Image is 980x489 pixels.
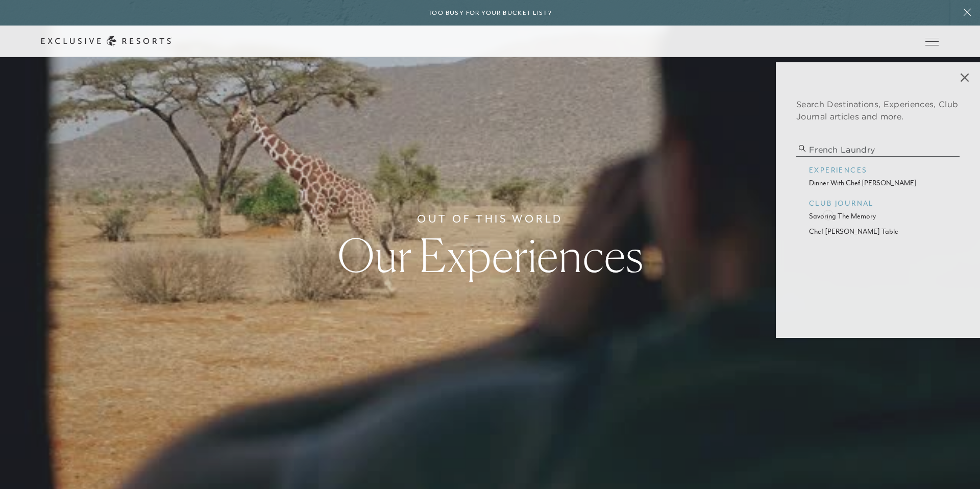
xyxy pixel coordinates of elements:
a: dinner with chef [PERSON_NAME] [809,178,947,188]
iframe: Qualified Messenger [933,442,980,489]
h3: club journal [809,198,947,209]
a: savoring the memory [809,211,947,222]
h6: Too busy for your bucket list? [428,8,552,18]
p: Search Destinations, Experiences, Club Journal articles and more. [796,98,960,123]
input: Search [796,143,960,157]
h3: experiences [809,165,947,176]
a: chef [PERSON_NAME] table [809,226,947,237]
button: Open navigation [925,38,939,45]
